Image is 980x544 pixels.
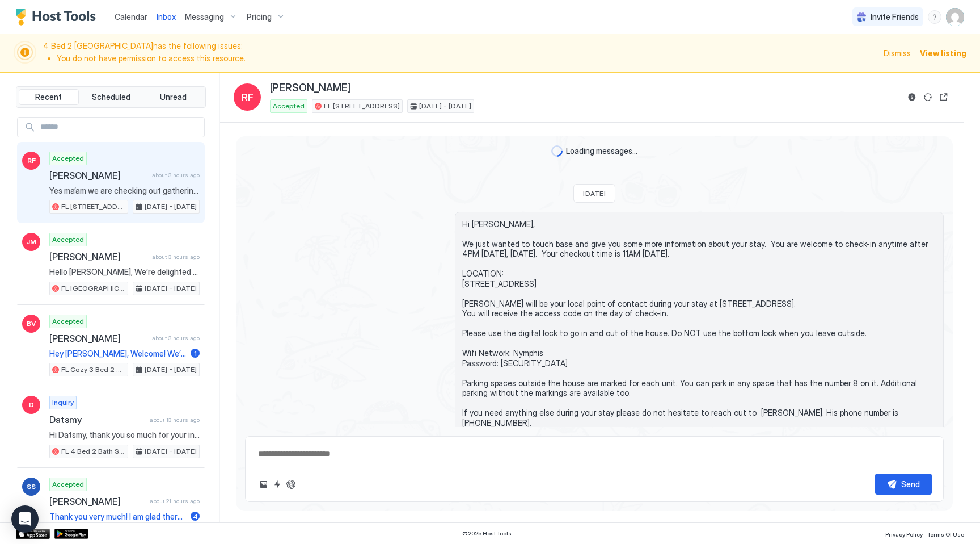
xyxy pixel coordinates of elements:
button: Scheduled [81,89,141,105]
span: 4 [193,512,198,521]
div: User profile [946,8,964,26]
span: [PERSON_NAME] [49,496,145,507]
span: [DATE] - [DATE] [145,283,197,294]
span: Messaging [185,12,224,22]
div: tab-group [16,86,206,108]
span: FL [STREET_ADDRESS] [61,202,125,212]
span: [DATE] - [DATE] [419,101,471,111]
span: Datsmy [49,414,145,425]
span: Yes ma’am we are checking out gathering our things now [49,186,200,196]
span: [DATE] [583,189,606,198]
span: FL [GEOGRAPHIC_DATA] way 8C [61,283,125,294]
span: FL Cozy 3 Bed 2 Bath house in [GEOGRAPHIC_DATA] [GEOGRAPHIC_DATA] 6 [PERSON_NAME] [61,365,125,375]
div: Open Intercom Messenger [11,505,39,533]
span: SS [27,482,36,492]
span: Accepted [273,101,305,111]
span: [PERSON_NAME] [270,82,350,95]
span: [PERSON_NAME] [49,170,147,181]
span: about 3 hours ago [152,171,200,179]
span: about 21 hours ago [150,497,200,505]
span: [DATE] - [DATE] [145,446,197,457]
span: Recent [35,92,62,102]
button: Recent [19,89,79,105]
span: [PERSON_NAME] [49,251,147,262]
a: Calendar [115,11,147,23]
span: Thank you very much! I am glad there is a way to reach you if your flights are affected with the ... [49,512,186,522]
span: Inbox [157,12,176,22]
span: Hey [PERSON_NAME], Welcome! We’re excited to host you. Your access code for the property is 2708.... [49,349,186,359]
li: You do not have permission to access this resource. [57,53,877,64]
span: 1 [194,349,197,358]
span: RF [242,90,254,104]
span: Unread [160,92,187,102]
span: about 13 hours ago [150,416,200,424]
a: Host Tools Logo [16,9,101,26]
span: Scheduled [92,92,130,102]
a: Terms Of Use [927,528,964,539]
span: BV [27,319,36,329]
button: Reservation information [905,90,919,104]
div: View listing [920,47,966,59]
span: Inquiry [52,397,74,408]
button: ChatGPT Auto Reply [284,478,298,491]
button: Open reservation [937,90,951,104]
button: Sync reservation [921,90,935,104]
div: menu [928,10,941,24]
span: [DATE] - [DATE] [145,365,197,375]
a: App Store [16,529,50,539]
div: Dismiss [884,47,911,59]
input: Input Field [36,118,204,137]
span: JM [26,237,36,247]
button: Quick reply [271,478,284,491]
span: RF [27,156,36,166]
span: Calendar [115,12,147,22]
div: loading [551,145,563,157]
span: Loading messages... [566,146,637,156]
span: Accepted [52,235,84,245]
span: Accepted [52,153,84,164]
span: FL [STREET_ADDRESS] [324,101,400,111]
span: FL 4 Bed 2 Bath SFH in [GEOGRAPHIC_DATA] - [STREET_ADDRESS] [61,446,125,457]
span: about 3 hours ago [152,334,200,342]
button: Send [875,474,932,495]
span: [DATE] - [DATE] [145,202,197,212]
span: Invite Friends [871,12,919,22]
span: Accepted [52,316,84,327]
span: Privacy Policy [885,531,923,538]
span: © 2025 Host Tools [462,530,512,537]
span: Accepted [52,479,84,489]
span: Hi [PERSON_NAME], We just wanted to touch base and give you some more information about your stay... [462,219,936,448]
span: Terms Of Use [927,531,964,538]
button: Unread [143,89,203,105]
button: Upload image [257,478,271,491]
span: Hello [PERSON_NAME], We’re delighted to welcome you! Your access code for the property is 7735. Y... [49,267,200,277]
a: Privacy Policy [885,528,923,539]
span: about 3 hours ago [152,253,200,261]
span: 4 Bed 2 [GEOGRAPHIC_DATA] has the following issues: [43,41,877,65]
a: Google Play Store [54,529,88,539]
span: [PERSON_NAME] [49,333,147,344]
div: Send [901,478,920,490]
span: Hi Datsmy, thank you so much for your interest in our property. I just wanted to let you know tha... [49,430,200,440]
a: Inbox [157,11,176,23]
span: Pricing [247,12,272,22]
span: D [29,400,34,410]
